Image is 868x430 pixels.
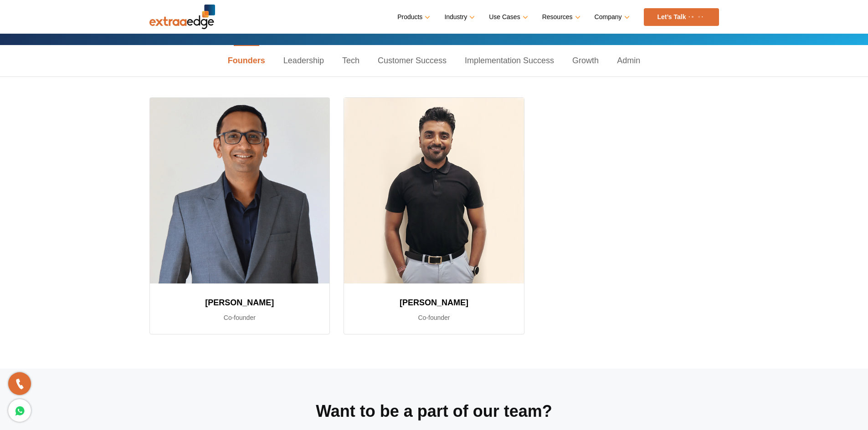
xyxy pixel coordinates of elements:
a: Customer Success [369,45,456,76]
a: Implementation Success [456,45,563,76]
a: Growth [563,45,608,76]
a: Industry [444,10,473,24]
a: Let’s Talk [644,8,719,26]
a: Tech [333,45,369,76]
p: Co-founder [161,312,319,323]
a: Use Cases [489,10,526,24]
a: Leadership [274,45,333,76]
a: Resources [542,10,579,24]
h2: Want to be a part of our team? [298,400,571,422]
a: Admin [608,45,649,76]
h3: [PERSON_NAME] [161,294,319,311]
a: Company [595,10,628,24]
a: Founders [219,45,274,76]
a: Products [397,10,428,24]
h3: [PERSON_NAME] [355,294,513,311]
p: Co-founder [355,312,513,323]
